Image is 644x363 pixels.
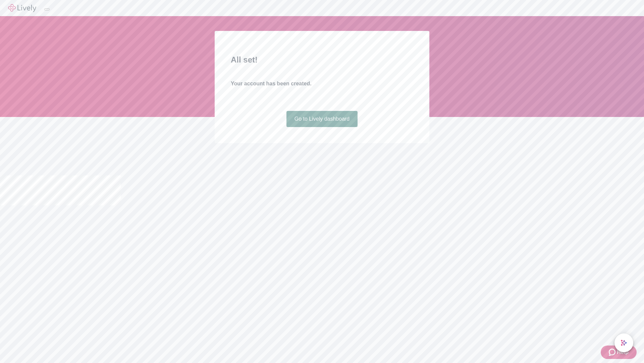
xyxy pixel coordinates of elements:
[8,4,36,12] img: Lively
[614,333,633,352] button: chat
[286,111,358,127] a: Go to Lively dashboard
[617,348,629,356] span: Help
[44,8,50,10] button: Log out
[621,339,627,346] svg: Lively AI Assistant
[601,346,637,359] button: Zendesk support iconHelp
[231,54,413,66] h2: All set!
[231,80,413,88] h4: Your account has been created.
[609,348,617,356] svg: Zendesk support icon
